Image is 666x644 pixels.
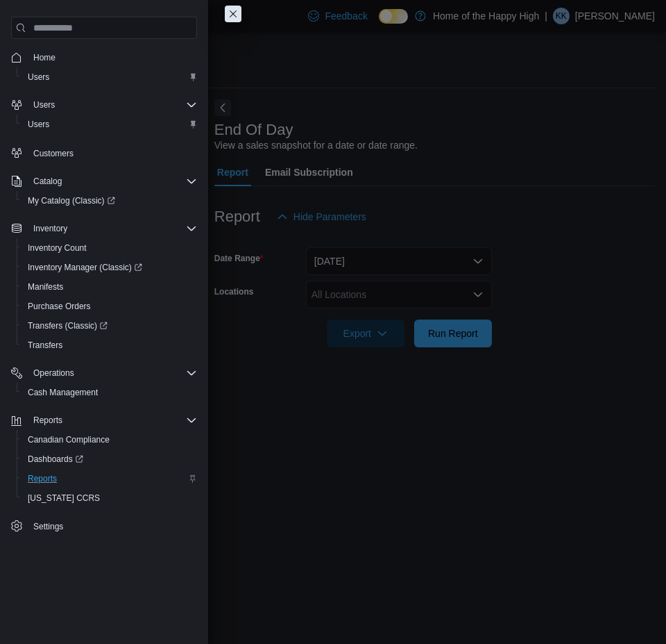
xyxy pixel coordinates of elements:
[33,415,62,426] span: Reports
[28,49,61,66] a: Home
[33,52,55,63] span: Home
[17,430,203,449] button: Canadian Compliance
[17,115,203,134] button: Users
[22,490,105,506] a: [US_STATE] CCRS
[33,223,67,234] span: Inventory
[28,365,80,381] button: Operations
[17,277,203,297] button: Manifests
[28,412,68,429] button: Reports
[22,451,197,468] span: Dashboards
[22,259,148,276] a: Inventory Manager (Classic)
[33,176,62,187] span: Catalog
[28,281,63,292] span: Manifests
[28,220,197,237] span: Inventory
[225,6,241,22] button: Close this dialog
[28,340,62,351] span: Transfers
[28,173,197,190] span: Catalog
[6,142,203,163] button: Customers
[22,317,113,334] a: Transfers (Classic)
[17,297,203,316] button: Purchase Orders
[22,490,197,506] span: Washington CCRS
[28,387,98,398] span: Cash Management
[28,242,87,254] span: Inventory Count
[22,431,197,448] span: Canadian Compliance
[22,470,62,487] a: Reports
[22,384,197,401] span: Cash Management
[17,383,203,402] button: Cash Management
[22,69,55,85] a: Users
[28,72,49,83] span: Users
[33,99,55,110] span: Users
[22,451,89,468] a: Dashboards
[22,240,197,256] span: Inventory Count
[22,337,197,354] span: Transfers
[28,97,60,113] button: Users
[17,258,203,277] a: Inventory Manager (Classic)
[6,411,203,430] button: Reports
[6,516,203,536] button: Settings
[6,95,203,115] button: Users
[28,518,69,535] a: Settings
[22,116,55,133] a: Users
[22,192,197,209] span: My Catalog (Classic)
[28,220,73,237] button: Inventory
[22,384,103,401] a: Cash Management
[28,173,67,190] button: Catalog
[17,67,203,87] button: Users
[17,488,203,508] button: [US_STATE] CCRS
[28,365,197,381] span: Operations
[17,469,203,488] button: Reports
[22,298,96,315] a: Purchase Orders
[17,449,203,469] a: Dashboards
[28,454,83,465] span: Dashboards
[17,336,203,355] button: Transfers
[22,317,197,334] span: Transfers (Classic)
[6,172,203,191] button: Catalog
[28,473,57,484] span: Reports
[28,493,100,504] span: [US_STATE] CCRS
[22,431,115,448] a: Canadian Compliance
[11,42,197,539] nav: Complex example
[28,262,142,273] span: Inventory Manager (Classic)
[28,412,197,429] span: Reports
[28,144,197,161] span: Customers
[6,219,203,238] button: Inventory
[28,97,197,113] span: Users
[28,320,108,331] span: Transfers (Classic)
[28,119,49,130] span: Users
[22,259,197,276] span: Inventory Manager (Classic)
[6,363,203,383] button: Operations
[22,69,197,85] span: Users
[22,279,197,295] span: Manifests
[28,195,115,206] span: My Catalog (Classic)
[22,279,69,295] a: Manifests
[22,116,197,133] span: Users
[28,145,79,162] a: Customers
[22,470,197,487] span: Reports
[17,238,203,258] button: Inventory Count
[17,191,203,210] a: My Catalog (Classic)
[6,47,203,67] button: Home
[22,240,92,256] a: Inventory Count
[33,368,74,379] span: Operations
[28,434,110,445] span: Canadian Compliance
[33,148,74,159] span: Customers
[28,518,197,535] span: Settings
[17,316,203,336] a: Transfers (Classic)
[28,49,197,66] span: Home
[33,521,63,532] span: Settings
[22,298,197,315] span: Purchase Orders
[22,337,68,354] a: Transfers
[28,301,91,312] span: Purchase Orders
[22,192,121,209] a: My Catalog (Classic)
